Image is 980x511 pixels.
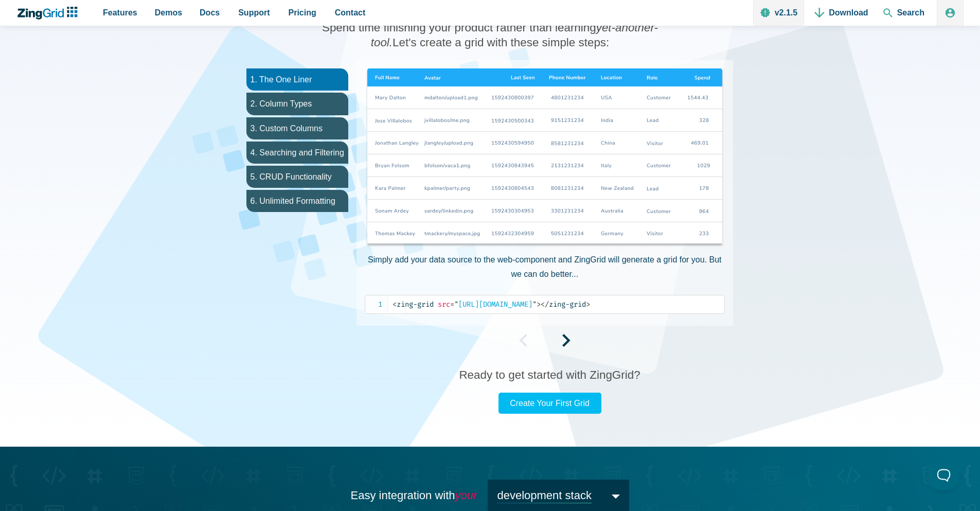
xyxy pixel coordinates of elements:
li: 3. Custom Columns [246,117,348,139]
span: Pricing [289,6,316,20]
li: 2. Column Types [246,93,348,115]
p: Simply add your data source to the web-component and ZingGrid will generate a grid for you. But w... [365,253,725,280]
span: Easy integration with [351,489,477,502]
li: 6. Unlimited Formatting [246,190,348,212]
span: Support [238,6,270,20]
h3: Ready to get started with ZingGrid? [459,367,640,382]
span: zing-grid [541,300,586,309]
span: > [537,300,541,309]
span: Features [103,6,137,20]
span: " [454,300,458,309]
span: Demos [155,6,182,20]
h3: Spend time finishing your product rather than learning Let's create a grid with these simple steps: [310,20,670,50]
span: zing-grid [393,300,434,309]
li: 4. Searching and Filtering [246,142,348,164]
span: [URL][DOMAIN_NAME] [450,300,537,309]
iframe: Toggle Customer Support [929,460,959,490]
li: 5. CRUD Functionality [246,166,348,188]
span: Contact [335,6,366,20]
em: your [455,489,477,502]
span: src [438,300,450,309]
span: Docs [200,6,220,20]
span: = [450,300,454,309]
span: " [532,300,537,309]
span: </ [541,300,549,309]
span: > [586,300,590,309]
li: 1. The One Liner [246,68,348,91]
a: ZingChart Logo. Click to return to the homepage [16,7,83,20]
a: Create Your First Grid [498,393,601,414]
span: < [393,300,397,309]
